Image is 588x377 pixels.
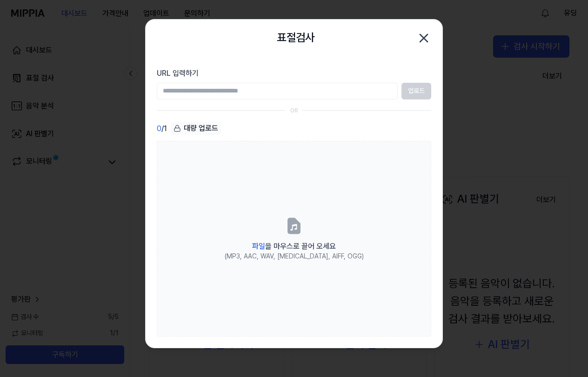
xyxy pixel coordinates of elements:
[290,107,298,115] div: OR
[277,29,315,46] h2: 표절검사
[252,242,336,251] span: 을 마우스로 끌어 오세요
[157,122,167,135] div: / 1
[171,122,221,135] button: 대량 업로드
[252,242,265,251] span: 파일
[157,123,161,134] span: 0
[171,122,221,135] div: 대량 업로드
[225,252,364,261] div: (MP3, AAC, WAV, [MEDICAL_DATA], AIFF, OGG)
[157,68,431,79] label: URL 입력하기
